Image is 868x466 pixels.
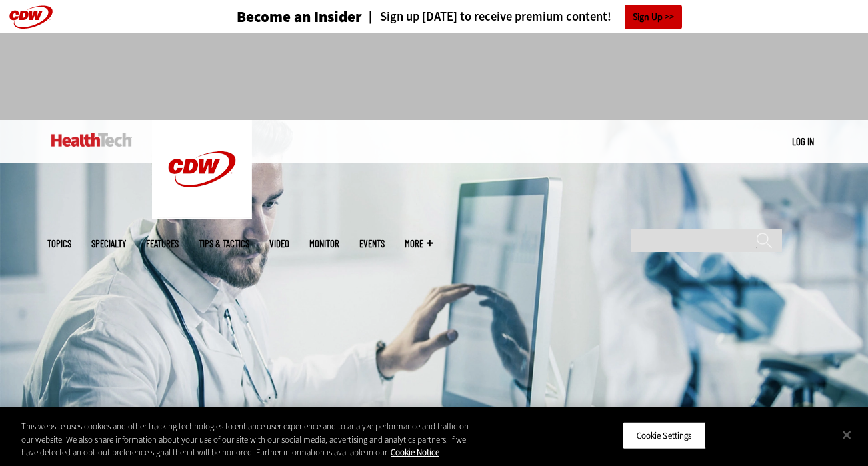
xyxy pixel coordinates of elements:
[187,9,362,25] a: Become an Insider
[625,5,682,29] a: Sign Up
[152,208,252,222] a: CDW
[391,447,439,458] a: More information about your privacy
[359,239,385,249] a: Events
[191,47,677,107] iframe: advertisement
[269,239,289,249] a: Video
[792,135,814,147] a: Log in
[309,239,339,249] a: MonITor
[362,11,611,23] a: Sign up [DATE] to receive premium content!
[146,239,179,249] a: Features
[51,133,132,147] img: Home
[199,239,249,249] a: Tips & Tactics
[405,239,433,249] span: More
[832,420,861,449] button: Close
[237,9,362,25] h3: Become an Insider
[792,135,814,149] div: User menu
[623,421,706,449] button: Cookie Settings
[152,120,252,219] img: Home
[91,239,126,249] span: Specialty
[47,239,71,249] span: Topics
[21,420,477,459] div: This website uses cookies and other tracking technologies to enhance user experience and to analy...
